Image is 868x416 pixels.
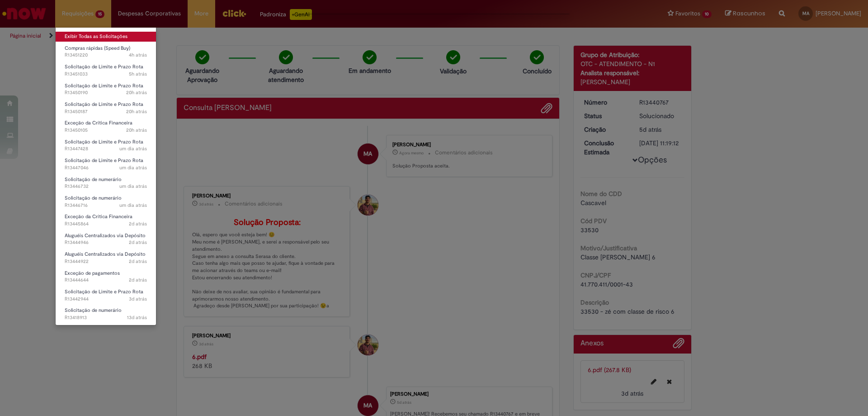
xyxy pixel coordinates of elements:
span: R13450105 [65,127,147,134]
time: 25/08/2025 09:13:39 [129,296,147,302]
a: Aberto R13418913 : Solicitação de numerário [56,306,156,322]
a: Aberto R13447428 : Solicitação de Limite e Prazo Rota [56,137,156,154]
ul: Requisições [55,27,156,325]
time: 25/08/2025 15:19:04 [129,258,147,265]
a: Aberto R13444644 : Exceção de pagamentos [56,268,156,285]
a: Aberto R13444946 : Aluguéis Centralizados via Depósito [56,231,156,248]
time: 26/08/2025 08:42:22 [119,183,147,190]
time: 26/08/2025 17:54:21 [126,127,147,134]
span: Exceção da Crítica Financeira [65,120,132,126]
time: 27/08/2025 09:53:39 [129,52,147,58]
a: Aberto R13446716 : Solicitação de numerário [56,193,156,210]
a: Exibir Todas as Solicitações [56,32,156,42]
span: R13444946 [65,239,147,246]
span: R13445864 [65,220,147,228]
a: Aberto R13445864 : Exceção da Crítica Financeira [56,212,156,229]
span: Solicitação de numerário [65,195,122,201]
a: Aberto R13451033 : Solicitação de Limite e Prazo Rota [56,62,156,79]
span: Solicitação de Limite e Prazo Rota [65,101,143,108]
span: Solicitação de Limite e Prazo Rota [65,63,143,70]
span: Solicitação de Limite e Prazo Rota [65,157,143,164]
span: Aluguéis Centralizados via Depósito [65,232,146,239]
span: 20h atrás [126,127,147,134]
span: R13447428 [65,145,147,153]
span: Solicitação de Limite e Prazo Rota [65,288,143,295]
span: Compras rápidas (Speed Buy) [65,45,130,52]
span: Aluguéis Centralizados via Depósito [65,251,146,258]
span: 5h atrás [129,71,147,77]
time: 26/08/2025 18:20:01 [126,108,147,115]
span: um dia atrás [119,145,147,152]
time: 26/08/2025 10:27:54 [119,145,147,152]
span: R13450187 [65,108,147,115]
span: Solicitação de Limite e Prazo Rota [65,82,143,89]
time: 27/08/2025 09:29:31 [129,71,147,77]
span: R13450190 [65,89,147,96]
span: um dia atrás [119,183,147,190]
time: 25/08/2025 17:35:37 [129,220,147,227]
time: 26/08/2025 08:39:00 [119,202,147,209]
a: Aberto R13450187 : Solicitação de Limite e Prazo Rota [56,100,156,116]
span: R13442944 [65,296,147,303]
span: um dia atrás [119,164,147,171]
a: Aberto R13450105 : Exceção da Crítica Financeira [56,118,156,135]
span: R13446716 [65,202,147,209]
a: Aberto R13442944 : Solicitação de Limite e Prazo Rota [56,287,156,304]
span: 4h atrás [129,52,147,58]
time: 26/08/2025 09:38:20 [119,164,147,171]
a: Aberto R13451220 : Compras rápidas (Speed Buy) [56,43,156,60]
time: 14/08/2025 17:23:42 [127,314,147,321]
span: R13451033 [65,71,147,78]
a: Aberto R13446732 : Solicitação de numerário [56,175,156,191]
span: R13444644 [65,277,147,284]
span: Exceção de pagamentos [65,270,120,277]
span: 20h atrás [126,89,147,96]
span: Solicitação de numerário [65,307,122,314]
time: 25/08/2025 15:22:03 [129,239,147,246]
span: 2d atrás [129,239,147,246]
span: R13451220 [65,52,147,59]
span: 2d atrás [129,258,147,265]
span: 3d atrás [129,296,147,302]
time: 26/08/2025 18:22:25 [126,89,147,96]
span: R13444922 [65,258,147,265]
a: Aberto R13447046 : Solicitação de Limite e Prazo Rota [56,156,156,172]
span: 20h atrás [126,108,147,115]
span: Solicitação de numerário [65,176,122,183]
a: Aberto R13450190 : Solicitação de Limite e Prazo Rota [56,81,156,98]
span: Solicitação de Limite e Prazo Rota [65,139,143,145]
span: 2d atrás [129,277,147,283]
span: R13418913 [65,314,147,321]
span: 2d atrás [129,220,147,227]
span: 13d atrás [127,314,147,321]
span: um dia atrás [119,202,147,209]
time: 25/08/2025 14:36:46 [129,277,147,283]
span: Exceção da Crítica Financeira [65,213,132,220]
span: R13447046 [65,164,147,172]
a: Aberto R13444922 : Aluguéis Centralizados via Depósito [56,249,156,266]
span: R13446732 [65,183,147,190]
